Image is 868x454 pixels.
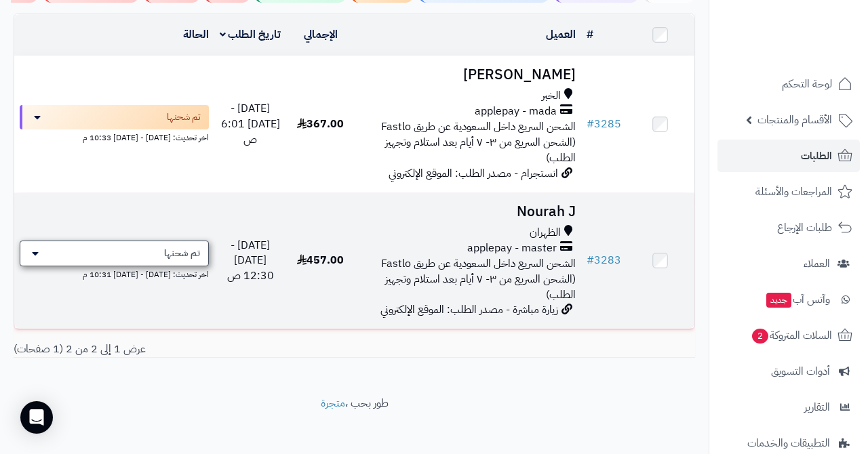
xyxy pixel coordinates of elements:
span: المراجعات والأسئلة [755,182,832,201]
span: طلبات الإرجاع [777,218,832,237]
span: الظهران [530,225,561,241]
h3: [PERSON_NAME] [360,67,576,83]
a: أدوات التسويق [717,355,860,388]
span: التقارير [804,398,830,417]
span: الخبر [542,88,561,104]
a: السلات المتروكة2 [717,319,860,352]
span: applepay - master [467,241,557,256]
h3: Nourah J [360,204,576,220]
a: العملاء [717,247,860,280]
span: تم شحنها [167,110,201,124]
span: applepay - mada [475,104,557,119]
a: الإجمالي [304,26,338,43]
span: تم شحنها [164,247,200,260]
span: انستجرام - مصدر الطلب: الموقع الإلكتروني [389,165,558,182]
span: الشحن السريع داخل السعودية عن طريق Fastlo (الشحن السريع من ٣- ٧ أيام بعد استلام وتجهيز الطلب) [381,255,576,303]
a: المراجعات والأسئلة [717,176,860,208]
div: عرض 1 إلى 2 من 2 (1 صفحات) [3,342,355,357]
a: التقارير [717,391,860,424]
span: 2 [751,328,768,344]
a: الطلبات [717,140,860,172]
img: logo-2.png [776,24,855,53]
div: اخر تحديث: [DATE] - [DATE] 10:31 م [20,266,209,281]
a: الحالة [183,26,209,43]
a: #3283 [587,252,621,268]
span: الشحن السريع داخل السعودية عن طريق Fastlo (الشحن السريع من ٣- ٧ أيام بعد استلام وتجهيز الطلب) [381,119,576,166]
span: لوحة التحكم [782,75,832,94]
span: جديد [766,293,791,308]
span: 367.00 [297,116,344,132]
a: لوحة التحكم [717,68,860,100]
span: أدوات التسويق [771,362,830,381]
a: طلبات الإرجاع [717,211,860,244]
a: # [587,26,593,43]
span: [DATE] - [DATE] 12:30 ص [227,237,274,285]
span: التطبيقات والخدمات [747,434,830,453]
span: السلات المتروكة [751,326,832,345]
span: # [587,116,594,132]
a: وآتس آبجديد [717,283,860,316]
span: وآتس آب [765,290,830,309]
span: الأقسام والمنتجات [757,110,832,129]
span: زيارة مباشرة - مصدر الطلب: الموقع الإلكتروني [380,302,558,318]
a: تاريخ الطلب [220,26,281,43]
a: #3285 [587,116,621,132]
span: 457.00 [297,252,344,268]
a: العميل [546,26,576,43]
span: العملاء [804,254,830,273]
a: متجرة [321,395,345,411]
div: Open Intercom Messenger [20,401,53,434]
span: [DATE] - [DATE] 6:01 ص [221,100,280,148]
span: الطلبات [801,146,832,165]
span: # [587,252,594,268]
div: اخر تحديث: [DATE] - [DATE] 10:33 م [20,129,209,144]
